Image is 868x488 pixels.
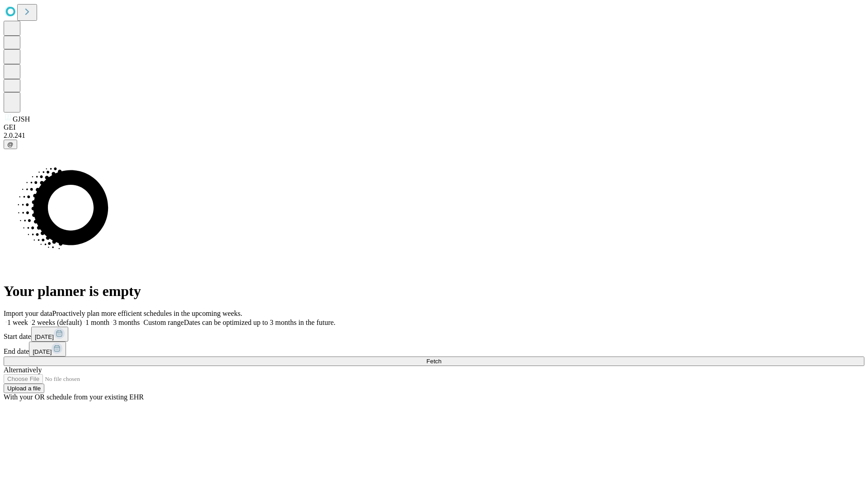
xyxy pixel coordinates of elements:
span: Custom range [143,319,184,326]
span: [DATE] [35,333,54,340]
span: Proactively plan more efficient schedules in the upcoming weeks. [52,310,242,317]
div: 2.0.241 [4,131,864,140]
span: 3 months [113,319,140,326]
div: End date [4,342,864,357]
span: [DATE] [33,348,52,355]
div: GEI [4,123,864,131]
span: Dates can be optimized up to 3 months in the future. [184,319,335,326]
span: 1 week [7,319,28,326]
span: GJSH [13,115,30,123]
span: 1 month [85,319,109,326]
span: With your OR schedule from your existing EHR [4,393,144,401]
button: [DATE] [31,327,68,342]
div: Start date [4,327,864,342]
span: Import your data [4,310,52,317]
span: Fetch [426,358,441,365]
span: Alternatively [4,366,42,374]
button: [DATE] [29,342,66,357]
span: @ [7,141,14,148]
button: @ [4,140,17,149]
h1: Your planner is empty [4,283,864,300]
button: Upload a file [4,384,44,393]
span: 2 weeks (default) [32,319,82,326]
button: Fetch [4,357,864,366]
